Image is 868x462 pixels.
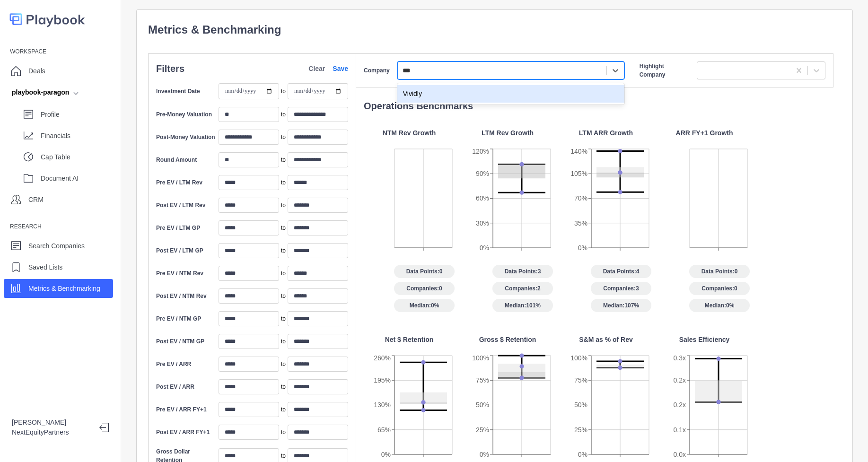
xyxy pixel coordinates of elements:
tspan: 75% [574,376,587,384]
label: Pre-Money Valuation [156,110,212,119]
label: Post EV / LTM GP [156,246,203,255]
tspan: 105% [570,170,587,177]
p: Financials [41,131,113,141]
tspan: 70% [574,194,587,202]
div: Vividly [397,85,624,103]
span: to [281,292,286,300]
a: Save [333,64,348,74]
tspan: 65% [377,426,391,434]
p: S&M as % of Rev [579,335,633,345]
tspan: 25% [476,426,489,434]
label: Post EV / ARR FY+1 [156,428,210,436]
p: [PERSON_NAME] [12,418,92,427]
label: Post-Money Valuation [156,133,215,141]
p: Operations Benchmarks [364,99,833,113]
tspan: 35% [574,219,587,227]
tspan: 0% [578,244,587,252]
span: to [281,246,286,255]
span: to [281,314,286,323]
span: Data Points: 0 [689,265,750,278]
span: to [281,405,286,414]
p: Clear [308,64,325,74]
label: Pre EV / NTM Rev [156,269,203,278]
label: Pre EV / NTM GP [156,314,201,323]
p: Gross $ Retention [479,335,536,345]
p: NextEquityPartners [12,427,92,437]
label: Pre EV / ARR FY+1 [156,405,207,414]
tspan: 0% [381,451,391,458]
span: Median: 107% [591,299,651,312]
p: Saved Lists [28,262,62,272]
tspan: 50% [574,401,587,409]
span: Data Points: 3 [492,265,553,278]
tspan: 0.3x [674,354,686,362]
p: NTM Rev Growth [383,128,436,138]
span: to [281,110,286,119]
span: to [281,87,286,96]
span: to [281,360,286,368]
label: Post EV / ARR [156,383,194,391]
tspan: 25% [574,426,587,434]
label: Company [364,66,390,75]
span: Companies: 2 [492,282,553,295]
label: Post EV / LTM Rev [156,201,205,209]
label: Pre EV / ARR [156,360,191,368]
tspan: 130% [374,401,391,409]
tspan: 120% [472,148,489,155]
tspan: 50% [476,401,489,409]
p: Metrics & Benchmarking [28,284,100,294]
tspan: 90% [476,170,489,177]
span: to [281,133,286,141]
p: Deals [28,66,45,76]
p: Sales Efficiency [679,335,730,345]
tspan: 30% [476,219,489,227]
tspan: 0.2x [674,376,686,384]
span: to [281,156,286,164]
label: Pre EV / LTM GP [156,224,200,232]
span: to [281,201,286,209]
tspan: 0.2x [674,401,686,409]
tspan: 260% [374,354,391,362]
p: Profile [41,110,113,120]
tspan: 0% [578,451,587,458]
span: Median: 0% [689,299,750,312]
tspan: 0% [480,451,489,458]
label: Investment Date [156,87,200,96]
span: Companies: 0 [394,282,455,295]
tspan: 195% [374,376,391,384]
label: Post EV / NTM Rev [156,292,207,300]
tspan: 0% [480,244,489,252]
label: Post EV / NTM GP [156,337,204,346]
span: Data Points: 0 [394,265,455,278]
span: to [281,452,286,460]
p: Metrics & Benchmarking [148,21,841,38]
tspan: 100% [472,354,489,362]
p: LTM Rev Growth [482,128,534,138]
span: Median: 101% [492,299,553,312]
tspan: 140% [570,148,587,155]
tspan: 100% [570,354,587,362]
div: playbook-paragon [12,87,69,97]
p: Cap Table [41,152,113,162]
p: ARR FY+1 Growth [676,128,733,138]
p: LTM ARR Growth [579,128,633,138]
span: to [281,337,286,346]
span: Companies: 0 [689,282,750,295]
span: to [281,428,286,436]
label: Highlight Company [640,62,689,79]
p: CRM [28,195,44,205]
p: Search Companies [28,241,85,251]
span: to [281,224,286,232]
span: to [281,383,286,391]
label: Pre EV / LTM Rev [156,178,202,187]
tspan: 0.1x [674,426,686,434]
span: Median: 0% [394,299,455,312]
tspan: 75% [476,376,489,384]
span: Companies: 3 [591,282,651,295]
label: Round Amount [156,156,197,164]
span: Data Points: 4 [591,265,651,278]
span: to [281,269,286,278]
p: Net $ Retention [385,335,434,345]
img: logo-colored [9,9,85,29]
tspan: 0.0x [674,451,686,458]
